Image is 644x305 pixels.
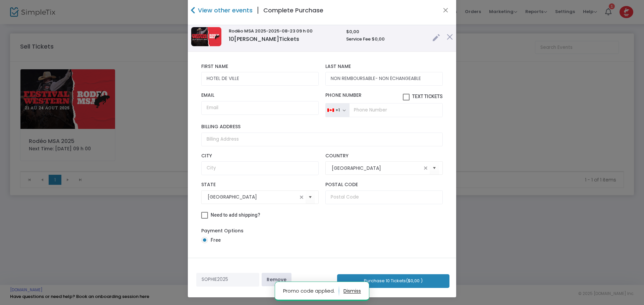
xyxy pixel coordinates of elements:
[263,6,323,15] h4: Complete Purchase
[201,133,443,146] input: Billing Address
[325,64,443,70] label: Last Name
[201,161,319,175] input: City
[325,190,443,204] input: Postal Code
[346,29,426,34] h6: $0,00
[422,164,430,172] span: clear
[349,103,443,117] input: Phone Number
[335,107,340,113] div: +1
[325,182,443,188] label: Postal Code
[325,153,443,159] label: Country
[412,94,443,99] span: Text Tickets
[201,92,319,98] label: Email
[447,34,453,40] img: cross.png
[298,193,306,201] span: clear
[283,286,339,296] p: Promo code applied.
[325,72,443,86] input: Last Name
[229,35,299,43] span: [PERSON_NAME]
[325,92,443,100] label: Phone Number
[191,27,221,46] img: Image-event.png
[201,124,443,130] label: Billing Address
[430,161,439,175] button: Select
[196,6,253,15] h4: View other events
[253,4,263,16] span: |
[208,237,221,244] span: Free
[208,194,298,201] input: Select State
[279,35,299,43] span: Tickets
[211,212,260,218] span: Need to add shipping?
[343,286,361,296] button: dismiss
[337,274,449,288] button: Purchase 10 Tickets($0,00 )
[441,6,450,15] button: Close
[332,165,422,172] input: Select Country
[346,36,426,42] h6: Service Fee $0,00
[306,190,315,204] button: Select
[266,28,313,34] span: -2025-08-23 09 h 00
[229,35,234,43] span: 10
[201,101,319,115] input: Email
[201,227,244,234] label: Payment Options
[196,273,259,287] input: Enter Promo code
[201,64,319,70] label: First Name
[325,103,349,117] button: +1
[201,182,319,188] label: State
[262,273,291,286] a: Remove
[229,28,339,34] h6: Rodéo MSA 2025
[201,153,319,159] label: City
[201,72,319,86] input: First Name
